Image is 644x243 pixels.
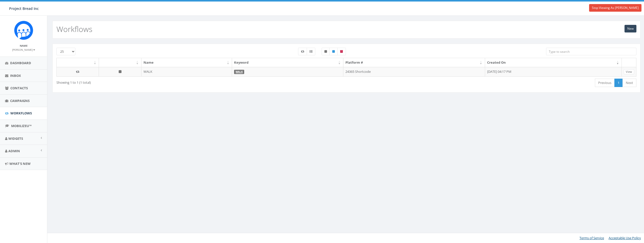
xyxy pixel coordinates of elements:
a: Stop Viewing As [PERSON_NAME] [589,4,641,12]
span: Campaigns [10,98,30,103]
span: Inbox [10,73,21,78]
input: Type to search [546,48,636,55]
td: 24365 Shortcode [343,67,485,77]
td: [DATE] 04:17 PM [485,67,622,77]
th: : activate to sort column ascending [57,58,99,67]
span: Contacts [10,86,28,90]
span: Dashboard [10,61,31,65]
a: 1 [614,79,623,87]
a: [PERSON_NAME] [12,47,35,52]
label: Menu [307,48,315,55]
th: Platform #: activate to sort column ascending [343,58,485,67]
th: Created On: activate to sort column ascending [485,58,622,67]
i: Unpublished [119,70,121,73]
td: WALK [141,67,232,77]
label: Archived [337,48,346,55]
small: Name [20,44,28,47]
span: MobilizeU™ [11,124,32,128]
label: Unpublished [322,48,330,55]
span: Workflows [10,111,32,115]
th: Name: activate to sort column ascending [141,58,232,67]
th: : activate to sort column ascending [99,58,141,67]
small: [PERSON_NAME] [12,48,35,51]
a: Acceptable Use Policy [609,236,641,240]
a: Terms of Service [579,236,604,240]
label: Published [329,48,338,55]
a: Next [622,79,636,87]
a: Previous [595,79,615,87]
span: Admin [8,149,20,153]
h2: Workflows [56,25,92,33]
span: Widgets [8,136,23,141]
label: Workflow [298,48,307,55]
th: Keyword: activate to sort column ascending [232,58,343,67]
span: What's New [9,161,31,166]
a: View [624,69,634,75]
a: New [625,25,636,32]
img: Rally_Corp_Icon.png [14,21,33,40]
a: WALK [236,70,243,74]
span: Project Bread Inc [9,6,39,11]
div: Showing 1 to 1 (1 total) [56,78,294,85]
